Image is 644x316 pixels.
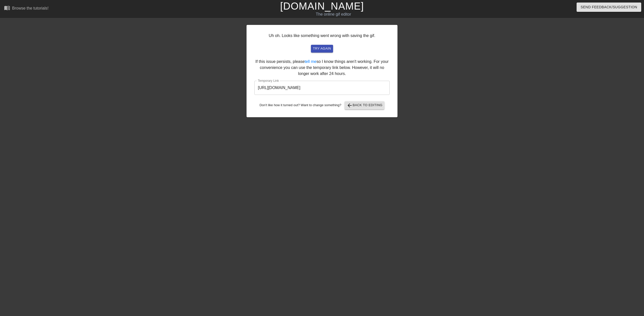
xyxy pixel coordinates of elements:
span: Send Feedback/Suggestion [581,4,637,10]
div: Browse the tutorials! [12,6,49,10]
div: Uh oh. Looks like something went wrong with saving the gif. If this issue persists, please so I k... [247,25,397,117]
div: The online gif editor [217,11,450,17]
span: try again [313,46,331,52]
a: [DOMAIN_NAME] [280,1,364,12]
div: Don't like how it turned out? Want to change something? [254,101,390,109]
a: Browse the tutorials! [4,5,49,13]
span: Back to Editing [347,102,383,108]
a: tell me [305,59,316,64]
input: bare [254,81,390,95]
span: menu_book [4,5,10,11]
button: Back to Editing [345,101,385,109]
span: arrow_back [347,102,353,108]
button: Send Feedback/Suggestion [577,3,641,12]
button: try again [311,45,333,53]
